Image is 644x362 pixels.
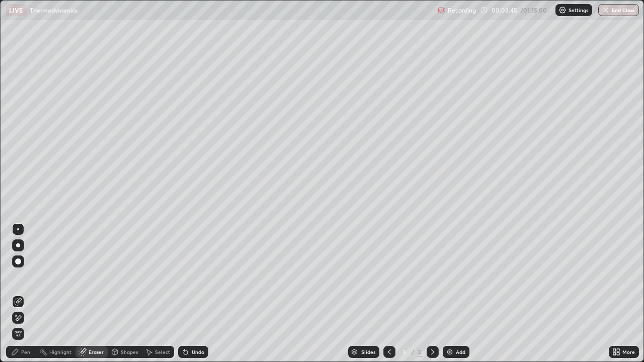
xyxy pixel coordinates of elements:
img: recording.375f2c34.svg [438,6,446,14]
div: Highlight [49,349,71,354]
div: Slides [361,349,375,354]
p: Thermodynamics [30,6,77,14]
div: More [622,349,635,354]
div: Shapes [121,349,138,354]
div: / [412,349,415,355]
button: End Class [598,4,639,16]
p: Settings [569,8,588,13]
div: Pen [21,349,30,354]
div: 3 [399,349,410,355]
img: end-class-cross [602,6,610,14]
div: 3 [417,347,423,356]
img: add-slide-button [446,348,454,356]
span: Erase all [13,331,24,337]
p: LIVE [9,6,23,14]
div: Add [456,349,465,354]
div: Select [155,349,170,354]
img: class-settings-icons [558,6,567,14]
div: Undo [192,349,204,354]
div: Eraser [89,349,104,354]
p: Recording [448,7,476,14]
